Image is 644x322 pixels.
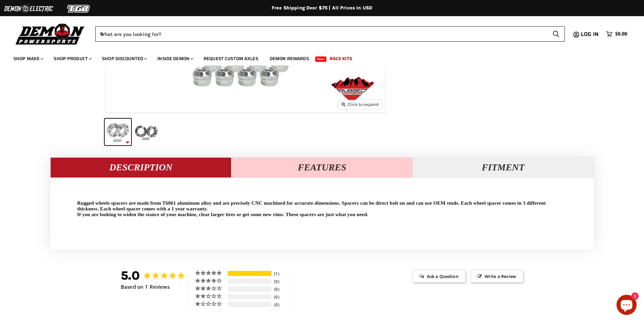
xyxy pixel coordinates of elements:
[50,157,231,177] button: Description
[228,271,271,276] div: 5-Star Ratings
[121,268,140,283] strong: 5.0
[49,52,96,66] a: Shop Product
[578,31,603,37] a: Log in
[77,200,567,218] p: Rugged wheels spacers are made from T6061 aluminum alloy and are precisely CNC machined for accur...
[231,157,413,177] button: Features
[272,271,286,277] div: 1
[3,2,54,15] img: Demon Electric Logo 2
[95,26,547,42] input: When autocomplete results are available use up and down arrows to review and enter to select
[581,30,599,38] span: Log in
[614,295,639,317] inbox-online-store-chat: Shopify online store chat
[265,52,314,66] a: Demon Rewards
[121,284,170,290] span: Based on 1 Reviews
[325,52,357,66] a: Race Kits
[95,26,565,42] form: Product
[413,270,465,283] span: Ask a Question
[133,119,160,145] button: Can-Am Maverick X3 Rugged Wheel Spacer thumbnail
[315,56,327,62] span: New!
[228,271,271,276] div: 100%
[54,2,104,15] img: TGB Logo 2
[195,270,227,276] div: 5 ★
[105,119,131,145] button: Can-Am Maverick X3 Rugged Wheel Spacer thumbnail
[341,102,379,107] span: Click to expand
[603,29,631,39] a: $0.00
[615,31,627,37] span: $0.00
[338,100,382,109] button: Click to expand
[8,49,626,66] ul: Main menu
[54,5,590,11] div: Free Shipping Over $75 | All Prices In USD
[97,52,151,66] a: Shop Discounted
[413,157,594,177] button: Fitment
[152,52,197,66] a: Inside Demon
[13,22,87,46] img: Demon Powersports
[8,52,47,66] a: Shop Make
[471,270,523,283] span: Write a Review
[199,52,263,66] a: Request Custom Axles
[547,26,565,42] button: Search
